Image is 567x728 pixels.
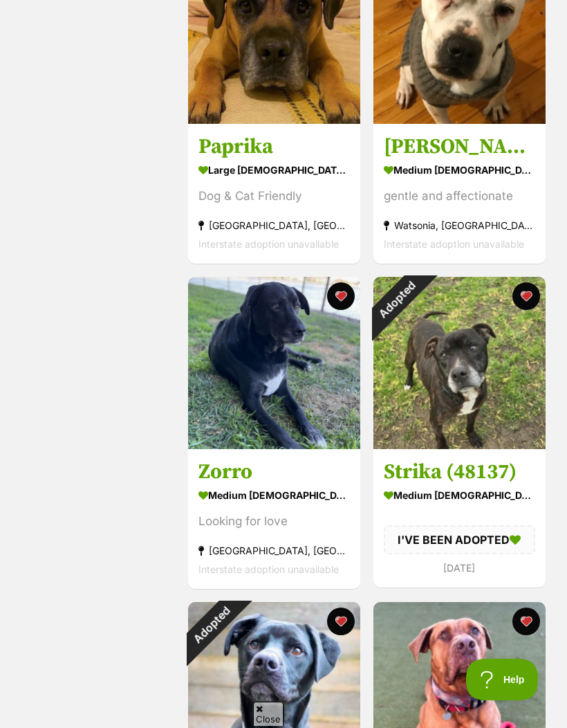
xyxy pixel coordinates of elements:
[512,282,539,310] button: favourite
[384,187,535,206] div: gentle and affectionate
[373,448,546,588] a: Strika (48137) medium [DEMOGRAPHIC_DATA] Dog I'VE BEEN ADOPTED [DATE] favourite
[384,558,535,577] div: [DATE]
[327,282,355,310] button: favourite
[198,134,350,160] h3: Paprika
[327,608,355,635] button: favourite
[373,277,546,449] img: Strika (48137)
[188,123,360,264] a: Paprika large [DEMOGRAPHIC_DATA] Dog Dog & Cat Friendly [GEOGRAPHIC_DATA], [GEOGRAPHIC_DATA] Inte...
[198,563,339,575] span: Interstate adoption unavailable
[170,584,252,666] div: Adopted
[384,485,535,505] div: medium [DEMOGRAPHIC_DATA] Dog
[188,277,360,449] img: Zorro
[198,541,350,560] div: [GEOGRAPHIC_DATA], [GEOGRAPHIC_DATA]
[198,238,339,250] span: Interstate adoption unavailable
[384,160,535,180] div: medium [DEMOGRAPHIC_DATA] Dog
[198,459,350,485] h3: Zorro
[373,123,546,264] a: [PERSON_NAME] medium [DEMOGRAPHIC_DATA] Dog gentle and affectionate Watsonia, [GEOGRAPHIC_DATA] I...
[198,160,350,180] div: large [DEMOGRAPHIC_DATA] Dog
[384,459,535,485] h3: Strika (48137)
[373,438,546,452] a: Adopted
[188,448,360,589] a: Zorro medium [DEMOGRAPHIC_DATA] Dog Looking for love [GEOGRAPHIC_DATA], [GEOGRAPHIC_DATA] Interst...
[198,485,350,505] div: medium [DEMOGRAPHIC_DATA] Dog
[384,525,535,554] div: I'VE BEEN ADOPTED
[384,216,535,235] div: Watsonia, [GEOGRAPHIC_DATA]
[253,702,283,726] span: Close
[384,134,535,160] h3: [PERSON_NAME]
[384,238,524,250] span: Interstate adoption unavailable
[466,659,539,700] iframe: Help Scout Beacon - Open
[198,187,350,206] div: Dog & Cat Friendly
[198,216,350,235] div: [GEOGRAPHIC_DATA], [GEOGRAPHIC_DATA]
[198,512,350,531] div: Looking for love
[355,259,437,341] div: Adopted
[512,608,539,635] button: favourite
